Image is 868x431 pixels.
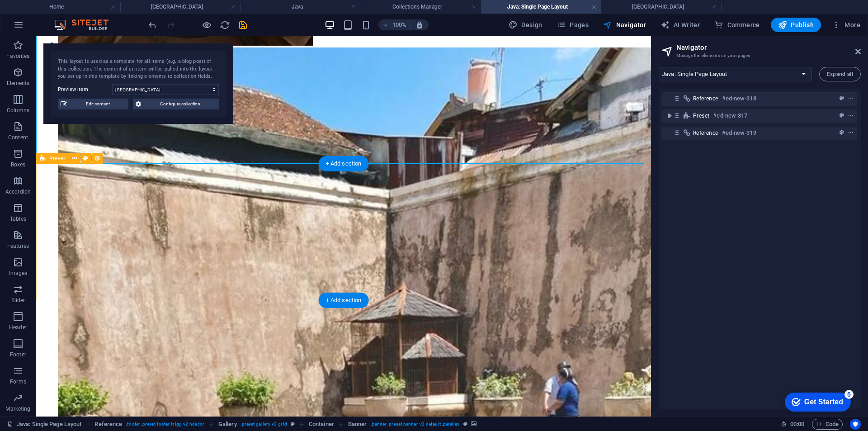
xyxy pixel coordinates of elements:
button: Configure collection [133,99,219,109]
span: Design [509,20,542,29]
span: Expand all [827,71,853,77]
span: Code [816,419,839,430]
div: Get Started [27,10,66,18]
p: Forms [10,378,26,385]
button: context-menu [846,128,855,138]
nav: breadcrumb [94,419,476,430]
button: preset [837,110,846,121]
span: Reference [693,95,718,102]
button: reload [219,19,230,30]
button: Usercentrics [850,419,861,430]
button: preset [837,128,846,138]
span: Click to select. Double-click to edit [218,419,237,430]
h6: #ed-new-317 [713,110,747,121]
h2: Navigator [676,43,861,52]
div: Get Started 5 items remaining, 0% complete [7,5,73,24]
p: Boxes [11,161,26,168]
i: This element contains a background [471,422,476,426]
h6: #ed-new-319 [722,128,756,138]
button: preset [837,93,846,104]
button: Pages [553,18,592,32]
span: Preset [49,156,65,161]
span: Preset [693,112,709,119]
button: Expand all [819,67,861,81]
button: Publish [771,18,821,32]
span: Reference [693,129,718,137]
button: More [828,18,864,32]
button: Design [505,18,546,32]
h4: [GEOGRAPHIC_DATA] [601,2,722,12]
p: Columns [7,107,29,114]
button: save [237,19,248,30]
span: Click to select. Double-click to edit [348,419,367,430]
button: Commerce [711,18,764,32]
i: This element is a customizable preset [463,422,467,426]
p: Marketing [5,405,30,412]
img: Editor Logo [52,19,120,30]
h3: Manage the elements on your pages [676,52,843,60]
span: Publish [778,20,814,29]
h4: Java: Single Page Layout [481,2,601,12]
p: Favorites [6,52,29,60]
button: toggle-expand [664,110,675,121]
span: Click to select. Double-click to edit [94,419,122,430]
p: Content [8,134,28,141]
h6: #ed-new-318 [722,93,756,104]
span: Edit content [70,99,126,109]
div: 5 [67,2,76,11]
i: On resize automatically adjust zoom level to fit chosen device. [415,21,424,29]
p: Header [9,324,27,331]
h4: [GEOGRAPHIC_DATA] [120,2,241,12]
h6: 100% [392,19,406,30]
div: + Add section [319,156,369,171]
button: Click here to leave preview mode and continue editing [201,19,212,30]
label: Preview item [58,84,112,95]
p: Images [9,270,28,277]
i: Reload page [220,20,230,30]
span: Commerce [714,20,760,29]
span: : [797,421,798,427]
span: Configure collection [144,99,216,109]
button: AI Writer [657,18,703,32]
i: This element is a customizable preset [291,422,295,426]
span: . preset-gallery-v3-grid [241,419,287,430]
div: This layout is used as a template for all items (e.g. a blog post) of this collection. The conten... [58,58,219,81]
button: context-menu [846,93,855,104]
p: Slider [11,297,25,304]
span: . footer .preset-footer-frigg-v2-hdecor [126,419,204,430]
p: Elements [7,80,30,87]
button: context-menu [846,110,855,121]
button: Code [812,419,843,430]
button: 100% [378,19,410,30]
p: Tables [10,215,26,223]
span: More [832,20,860,29]
span: Navigator [603,20,646,29]
button: Navigator [599,18,650,32]
h4: Java [241,2,361,12]
p: Footer [10,351,26,358]
i: Save (Ctrl+S) [238,20,248,30]
p: Accordion [5,188,31,195]
h6: Session time [781,419,805,430]
div: + Add section [319,293,369,308]
i: Undo: Paste (Ctrl+Z) [147,20,158,30]
span: 00 00 [790,419,804,430]
p: Features [7,242,29,250]
span: . banner .preset-banner-v3-default .parallax [371,419,460,430]
h4: Collections Manager [361,2,481,12]
span: Pages [557,20,589,29]
button: Edit content [58,99,128,109]
a: Click to cancel selection. Double-click to open Pages [7,419,81,430]
span: AI Writer [660,20,700,29]
span: Click to select. Double-click to edit [309,419,334,430]
button: undo [147,19,158,30]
